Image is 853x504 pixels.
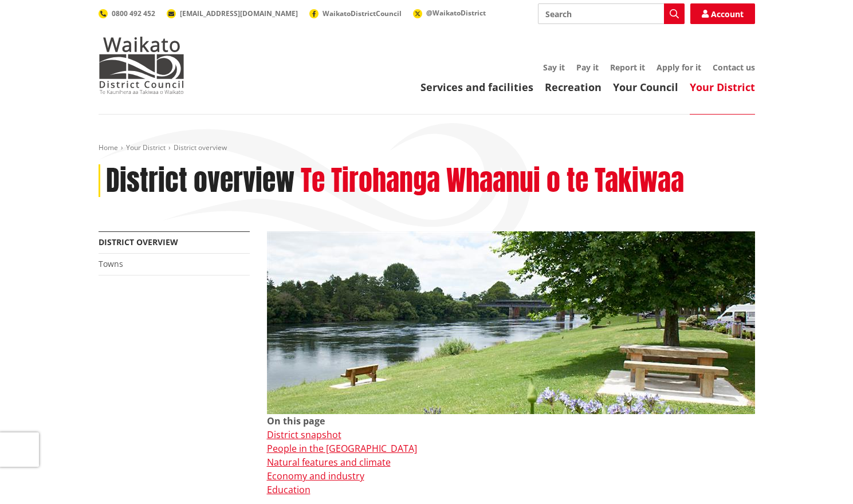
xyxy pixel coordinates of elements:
a: Economy and industry [267,470,364,482]
a: Your Council [613,80,678,94]
h2: Te Tirohanga Whaanui o te Takiwaa [301,164,684,198]
a: Pay it [576,62,599,73]
span: District overview [174,143,227,152]
a: Your District [126,143,166,152]
img: Waikato District Council - Te Kaunihera aa Takiwaa o Waikato [99,37,184,94]
span: WaikatoDistrictCouncil [323,9,402,18]
a: Report it [610,62,645,73]
input: Search input [538,3,685,24]
a: District overview [99,237,178,247]
span: 0800 492 452 [112,9,155,18]
a: People in the [GEOGRAPHIC_DATA] [267,442,417,455]
a: WaikatoDistrictCouncil [309,9,402,18]
nav: breadcrumb [99,143,755,153]
span: [EMAIL_ADDRESS][DOMAIN_NAME] [180,9,298,18]
span: @WaikatoDistrict [426,8,486,18]
img: Ngaruawahia 0015 [267,231,755,414]
a: Towns [99,258,123,269]
a: Natural features and climate [267,456,391,468]
a: 0800 492 452 [99,9,155,18]
a: @WaikatoDistrict [413,8,486,18]
a: Your District [690,80,755,94]
strong: On this page [267,415,325,427]
a: Apply for it [657,62,701,73]
a: Account [690,3,755,24]
a: Home [99,143,118,152]
a: Say it [543,62,565,73]
a: Education [267,483,310,496]
a: [EMAIL_ADDRESS][DOMAIN_NAME] [167,9,298,18]
a: Services and facilities [420,80,533,94]
a: Contact us [713,62,755,73]
h1: District overview [106,164,294,198]
a: District snapshot [267,428,341,441]
a: Recreation [545,80,602,94]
